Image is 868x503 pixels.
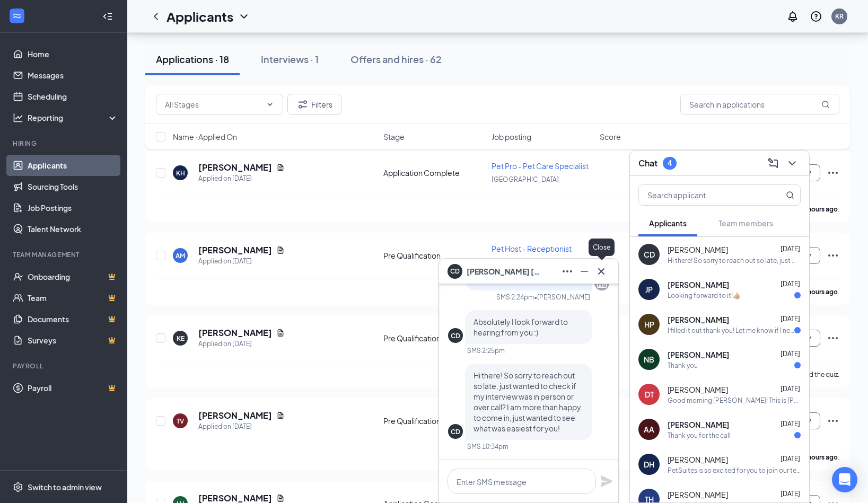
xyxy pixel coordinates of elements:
[13,482,23,492] svg: Settings
[781,350,800,358] span: [DATE]
[287,94,341,115] button: Filter Filters
[13,139,116,148] div: Hiring
[786,191,794,199] svg: MagnifyingGlass
[786,157,799,170] svg: ChevronDown
[781,455,800,463] span: [DATE]
[668,291,741,300] div: Looking forward to it!👍🏼
[781,245,800,253] span: [DATE]
[561,265,574,278] svg: Ellipses
[28,43,118,65] a: Home
[827,332,839,345] svg: Ellipses
[644,459,654,470] div: DH
[176,169,185,178] div: KH
[835,12,844,21] div: KR
[261,52,319,66] div: Interviews · 1
[600,131,621,142] span: Score
[639,185,765,205] input: Search applicant
[156,52,229,66] div: Applications · 18
[28,65,118,86] a: Messages
[668,361,698,370] div: Thank you
[668,244,728,255] span: [PERSON_NAME]
[668,396,801,405] div: Good morning [PERSON_NAME]! This is [PERSON_NAME] with PetSuites. We received your resume and I w...
[781,420,800,428] span: [DATE]
[467,346,505,355] div: SMS 2:25pm
[102,11,113,22] svg: Collapse
[649,218,687,228] span: Applicants
[644,249,655,260] div: CD
[474,317,568,337] span: Absolutely I look forward to hearing from you :)
[668,256,801,265] div: Hi there! So sorry to reach out so late, just wanted to check if my interview was in person or ov...
[13,250,116,259] div: Team Management
[198,327,272,339] h5: [PERSON_NAME]
[799,205,838,213] b: 14 hours ago
[668,326,794,335] div: I filled it out thank you! Let me know if I need to complete anything else.
[765,155,782,172] button: ComposeMessage
[668,349,729,360] span: [PERSON_NAME]
[492,161,589,171] span: Pet Pro - Pet Care Specialist
[781,490,800,498] span: [DATE]
[668,454,728,465] span: [PERSON_NAME]
[276,329,285,337] svg: Document
[198,256,285,267] div: Applied on [DATE]
[668,431,731,440] div: Thank you for the call
[827,166,839,179] svg: Ellipses
[238,10,250,23] svg: ChevronDown
[198,173,285,184] div: Applied on [DATE]
[165,99,261,110] input: All Stages
[668,384,728,395] span: [PERSON_NAME]
[644,424,654,435] div: AA
[177,417,184,426] div: TV
[589,239,615,256] div: Close
[467,266,541,277] span: [PERSON_NAME] [PERSON_NAME]
[28,218,118,240] a: Talent Network
[559,263,576,280] button: Ellipses
[781,315,800,323] span: [DATE]
[680,94,839,115] input: Search in applications
[786,10,799,23] svg: Notifications
[166,7,233,25] h1: Applicants
[383,131,405,142] span: Stage
[467,442,508,451] div: SMS 10:34pm
[595,265,608,278] svg: Cross
[383,167,485,178] div: Application Complete
[28,155,118,176] a: Applicants
[718,218,773,228] span: Team members
[198,339,285,349] div: Applied on [DATE]
[668,314,729,325] span: [PERSON_NAME]
[827,249,839,262] svg: Ellipses
[668,466,801,475] div: PetSuites is so excited for you to join our team! Do you know anyone else who might be interested...
[767,157,779,170] svg: ComposeMessage
[198,421,285,432] div: Applied on [DATE]
[28,377,118,399] a: PayrollCrown
[534,293,590,302] span: • [PERSON_NAME]
[276,494,285,502] svg: Document
[810,10,822,23] svg: QuestionInfo
[173,131,237,142] span: Name · Applied On
[28,197,118,218] a: Job Postings
[383,416,485,426] div: Pre Qualification
[150,10,162,23] a: ChevronLeft
[296,98,309,111] svg: Filter
[821,100,830,109] svg: MagnifyingGlass
[578,265,591,278] svg: Minimize
[28,86,118,107] a: Scheduling
[383,250,485,261] div: Pre Qualification
[668,489,728,500] span: [PERSON_NAME]
[383,333,485,343] div: Pre Qualification
[28,266,118,287] a: OnboardingCrown
[28,330,118,351] a: SurveysCrown
[781,385,800,393] span: [DATE]
[799,288,838,296] b: 17 hours ago
[198,410,272,421] h5: [PERSON_NAME]
[198,244,272,256] h5: [PERSON_NAME]
[644,319,654,330] div: HP
[832,467,857,492] div: Open Intercom Messenger
[593,263,610,280] button: Cross
[28,482,102,492] div: Switch to admin view
[276,411,285,420] svg: Document
[177,334,185,343] div: KE
[600,475,613,488] svg: Plane
[28,287,118,308] a: TeamCrown
[827,414,839,427] svg: Ellipses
